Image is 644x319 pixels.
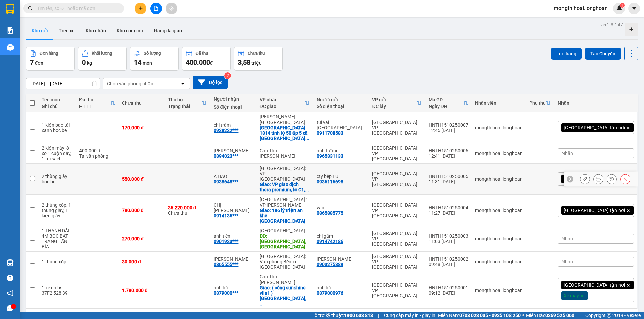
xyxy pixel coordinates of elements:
[631,5,637,11] span: caret-down
[529,100,546,106] div: Phụ thu
[260,254,310,270] div: [GEOGRAPHIC_DATA]: Văn phòng Bến xe [GEOGRAPHIC_DATA]
[317,148,366,153] div: anh tường
[76,94,119,112] th: Toggle SortBy
[317,104,366,109] div: Số điện thoại
[260,114,310,125] div: [PERSON_NAME] : [GEOGRAPHIC_DATA]
[260,104,305,109] div: ĐC giao
[168,97,202,102] div: Thu hộ
[122,125,161,130] div: 170.000 đ
[628,3,640,14] button: caret-down
[579,312,580,319] span: |
[475,208,523,213] div: mongthihoai.longhoan
[135,3,146,14] button: plus
[317,262,343,267] div: 0903275889
[256,94,313,112] th: Toggle SortBy
[260,233,310,249] div: DĐ: bến xe ninh hoà, khánh hoà QL1A
[234,47,283,71] button: Chưa thu3,58 triệu
[260,301,264,306] span: ...
[372,145,422,161] div: [GEOGRAPHIC_DATA]: VP [GEOGRAPHIC_DATA]
[168,205,207,210] div: 35.220.000 đ
[78,47,127,71] button: Khối lượng0kg
[384,312,436,319] span: Cung cấp máy in - giấy in:
[475,236,523,241] div: mongthihoai.longhoan
[372,97,416,102] div: VP gửi
[87,60,92,66] span: kg
[260,285,310,306] div: Giao: ( cổng sunshine vila1 ) đường văn cừ, dương tơ phú quốc kiêng giang
[522,314,524,317] span: ⚪️
[169,6,174,11] span: aim
[563,125,625,131] span: [GEOGRAPHIC_DATA] tận nơi
[425,94,472,112] th: Toggle SortBy
[42,97,72,102] div: Tên món
[42,104,72,109] div: Ghi chú
[585,48,621,60] button: Tạo Chuyến
[429,290,468,296] div: 09:12 [DATE]
[111,23,149,39] button: Kho công nợ
[79,153,115,159] div: Tại văn phòng
[475,288,523,293] div: mongthihoai.longhoan
[429,233,468,239] div: HNTH1510250003
[79,148,115,153] div: 400.000 đ
[317,119,366,130] div: túi vải hà nội
[214,285,253,290] div: anh lợi
[620,3,625,8] sup: 1
[134,58,141,66] span: 14
[526,94,554,112] th: Toggle SortBy
[625,23,638,36] div: Tạo kho hàng mới
[561,259,573,264] span: Nhãn
[7,275,13,281] span: question-circle
[122,236,161,241] div: 270.000 đ
[372,231,422,247] div: [GEOGRAPHIC_DATA]: VP [GEOGRAPHIC_DATA]
[7,305,13,311] span: message
[122,208,161,213] div: 780.000 đ
[429,285,468,290] div: HNTH1510250001
[607,313,611,318] span: copyright
[193,76,228,89] button: Bộ lọc
[144,51,161,56] div: Số lượng
[26,47,75,71] button: Đơn hàng7đơn
[475,100,523,106] div: Nhân viên
[210,60,213,66] span: đ
[526,312,574,319] span: Miền Bắc
[37,5,116,12] input: Tìm tên, số ĐT hoặc mã đơn
[563,176,625,182] span: [GEOGRAPHIC_DATA] tận nơi
[79,104,110,109] div: HTTT
[214,96,253,102] div: Người nhận
[260,166,310,182] div: [GEOGRAPHIC_DATA]: VP [GEOGRAPHIC_DATA]
[260,274,310,285] div: Cần Thơ: [PERSON_NAME]
[166,3,177,14] button: aim
[122,288,161,293] div: 1.780.000 đ
[7,27,14,34] img: solution-icon
[616,5,622,11] img: icon-new-feature
[180,81,185,86] svg: open
[122,176,161,182] div: 550.000 đ
[317,205,366,210] div: vân
[558,100,634,106] div: Nhãn
[28,6,33,11] span: search
[317,290,343,296] div: 0379000976
[82,58,86,66] span: 0
[429,153,468,159] div: 12:41 [DATE]
[372,171,422,187] div: [GEOGRAPHIC_DATA]: VP [GEOGRAPHIC_DATA]
[260,208,310,224] div: Giao: 186 lý triện an khê đà nẵng
[459,313,521,318] strong: 0708 023 035 - 0935 103 250
[429,148,468,153] div: HNTH1510250006
[429,179,468,184] div: 11:31 [DATE]
[260,125,310,141] div: Giao: 1314 tỉnh lộ 50 ấp 5 xã phong phú huyện bình chánh hcm
[122,100,161,106] div: Chưa thu
[214,256,253,262] div: phạm bá nha
[429,104,463,109] div: Ngày ĐH
[429,205,468,210] div: HNTH1510250004
[214,148,253,153] div: anh minh
[238,58,250,66] span: 3,58
[42,202,72,218] div: 2 thùng xốp, 1 thùng giấy, 1 kiện giấy
[138,6,143,11] span: plus
[317,130,343,136] div: 0911708583
[42,174,72,184] div: 2 thùng giấy bọc be
[429,210,468,216] div: 11:27 [DATE]
[305,187,309,192] span: ...
[40,51,58,56] div: Đơn hàng
[621,3,623,8] span: 1
[372,119,422,136] div: [GEOGRAPHIC_DATA]: VP [GEOGRAPHIC_DATA]
[317,97,366,102] div: Người gửi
